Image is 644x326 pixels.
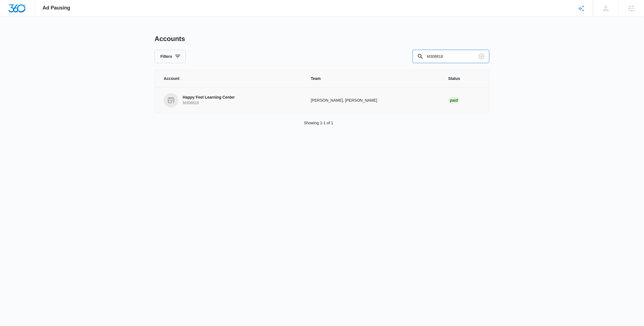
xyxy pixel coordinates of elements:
a: Happy Feet Learning CenterM308818 [164,93,297,108]
h1: Accounts [155,35,185,43]
p: [PERSON_NAME], [PERSON_NAME] [311,97,435,103]
div: Paid [448,97,460,104]
button: Filters [155,50,186,63]
input: Search By Account Number [413,50,489,63]
p: Showing 1-1 of 1 [304,120,333,126]
span: Ad Pausing [43,5,70,11]
button: Clear [477,52,486,61]
span: Team [311,76,435,82]
p: Happy Feet Learning Center [183,95,235,100]
p: M308818 [183,100,235,106]
span: Account [164,76,297,82]
span: Status [448,76,480,82]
